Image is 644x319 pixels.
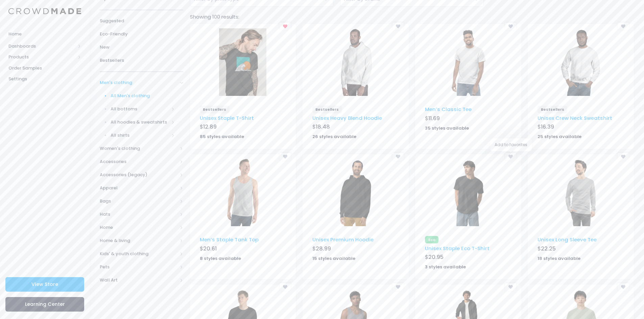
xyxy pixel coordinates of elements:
span: Hats [100,211,177,218]
span: Home [100,224,177,231]
span: Bestsellers [100,57,183,64]
span: Suggested [100,18,183,24]
a: Unisex Long Sleeve Tee [538,236,597,243]
a: All Men's clothing [91,89,183,103]
span: Bestsellers [312,106,342,113]
div: $ [312,245,399,254]
span: Products [8,54,75,60]
div: $ [425,253,511,263]
a: Eco-Friendly [100,28,183,41]
span: Accessories [100,158,177,165]
span: Accessories (legacy) [100,171,177,178]
span: All shirts [111,132,169,139]
div: $ [538,123,624,132]
span: 20.61 [203,245,217,252]
a: Men’s Staple Tank Top [200,236,259,243]
strong: 35 styles available [425,125,469,131]
a: Unisex Staple T-Shirt [200,114,254,122]
div: $ [425,114,511,124]
span: 22.25 [541,245,556,252]
span: Men's clothing [100,79,177,86]
span: Learning Center [25,301,65,308]
span: New [100,44,183,51]
span: Eco [425,236,438,243]
a: Learning Center [5,297,84,312]
div: $ [538,245,624,254]
span: Home [8,31,81,37]
div: $ [312,123,399,132]
span: All bottoms [111,106,169,112]
span: Wall Art [100,277,177,284]
span: Women's clothing [100,145,177,152]
span: Bestsellers [538,106,567,113]
strong: 18 styles available [538,255,580,262]
a: Unisex Premium Hoodie [312,236,374,243]
a: Unisex Heavy Blend Hoodie [312,114,382,122]
span: 11.69 [428,114,440,122]
span: 16.39 [541,123,554,131]
a: New [100,41,183,54]
span: Pets [100,264,177,270]
span: Settings [8,76,81,82]
span: Apparel [100,185,177,191]
span: 28.99 [316,245,331,252]
a: Unisex Staple Eco T-Shirt [425,245,490,252]
span: 12.89 [203,123,217,131]
a: Unisex Crew Neck Sweatshirt [538,114,612,122]
div: $ [200,245,286,254]
span: Kids' & youth clothing [100,250,177,257]
a: View Store [5,277,84,292]
a: Suggested [100,15,183,28]
strong: 15 styles available [312,255,355,262]
strong: 85 styles available [200,133,244,140]
strong: 8 styles available [200,255,241,262]
a: Bestsellers [100,54,183,67]
span: All hoodies & sweatshirts [111,119,169,126]
div: Showing 100 results: [187,13,637,21]
div: $ [200,123,286,132]
span: Bestsellers [200,106,230,113]
strong: 3 styles available [425,264,466,270]
span: Bags [100,198,177,205]
span: Eco-Friendly [100,31,183,37]
span: Dashboards [8,43,75,50]
div: Add to favorites [490,138,532,151]
a: Men’s Classic Tee [425,106,472,113]
strong: 26 styles available [312,133,356,140]
span: All Men's clothing [111,92,175,99]
span: 20.95 [428,253,444,261]
strong: 25 styles available [538,133,581,140]
span: Order Samples [8,65,81,72]
img: Logo [8,8,81,15]
span: 18.48 [316,123,330,131]
span: View Store [31,281,58,288]
span: Home & living [100,237,177,244]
